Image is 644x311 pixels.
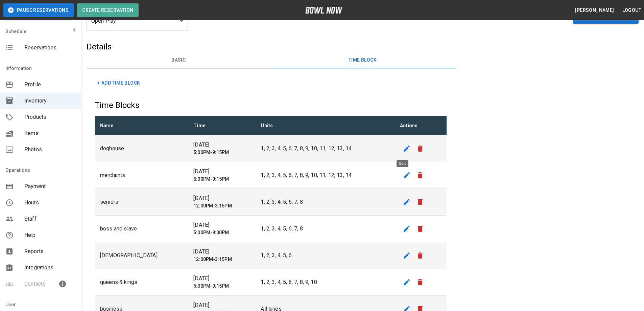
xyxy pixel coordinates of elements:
[24,199,76,207] span: Hours
[100,278,183,286] p: queens & kings
[413,275,427,289] button: remove
[95,77,143,89] button: + Add Time Block
[24,247,76,256] span: Reports
[255,116,395,135] th: Units
[261,145,389,153] p: 1, 2, 3, 4, 5, 6, 7, 8, 9, 10, 11, 12, 13, 14
[395,116,446,135] th: Actions
[400,142,413,155] button: edit
[193,229,250,237] h6: 5:00PM-9:00PM
[77,3,139,17] button: Create Reservation
[100,145,183,153] p: doghouse
[188,116,255,135] th: Time
[400,195,413,209] button: edit
[24,146,76,154] span: Photos
[24,231,76,239] span: Help
[24,44,76,52] span: Reservations
[87,52,270,68] button: Basic
[400,222,413,236] button: edit
[87,41,455,52] h5: Details
[193,141,250,149] p: [DATE]
[24,215,76,223] span: Staff
[261,198,389,206] p: 1, 2, 3, 4, 5, 6, 7, 8
[261,278,389,286] p: 1, 2, 3, 4, 5, 6, 7, 8, 9, 10
[620,4,644,17] button: Logout
[24,182,76,191] span: Payment
[193,274,250,283] p: [DATE]
[400,169,413,182] button: edit
[400,249,413,262] button: edit
[193,221,250,229] p: [DATE]
[193,248,250,256] p: [DATE]
[193,149,250,156] h6: 5:00PM-9:15PM
[572,4,617,17] button: [PERSON_NAME]
[270,52,454,68] button: Time Block
[95,100,447,111] h5: Time Blocks
[413,249,427,262] button: remove
[24,113,76,121] span: Products
[87,12,188,30] div: Open Play
[193,202,250,210] h6: 12:00PM-3:15PM
[397,160,408,167] div: Edit
[87,52,455,68] div: basic tabs example
[100,251,183,260] p: [DEMOGRAPHIC_DATA]
[193,301,250,309] p: [DATE]
[24,129,76,137] span: Items
[193,194,250,202] p: [DATE]
[193,176,250,183] h6: 5:00PM-9:15PM
[100,198,183,206] p: seniors
[24,97,76,105] span: Inventory
[413,169,427,182] button: remove
[3,3,74,17] button: Pause Reservations
[193,283,250,290] h6: 5:00PM-9:15PM
[413,142,427,155] button: remove
[261,225,389,233] p: 1, 2, 3, 4, 5, 6, 7, 8
[193,168,250,176] p: [DATE]
[261,171,389,179] p: 1, 2, 3, 4, 5, 6, 7, 8, 9, 10, 11, 12, 13, 14
[193,256,250,263] h6: 12:00PM-3:15PM
[24,264,76,272] span: Integrations
[413,195,427,209] button: remove
[100,225,183,233] p: boss and slave
[400,275,413,289] button: edit
[24,81,76,89] span: Profile
[95,116,188,135] th: Name
[100,171,183,179] p: merchants
[305,7,342,14] img: logo
[413,222,427,236] button: remove
[261,251,389,260] p: 1, 2, 3, 4, 5, 6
